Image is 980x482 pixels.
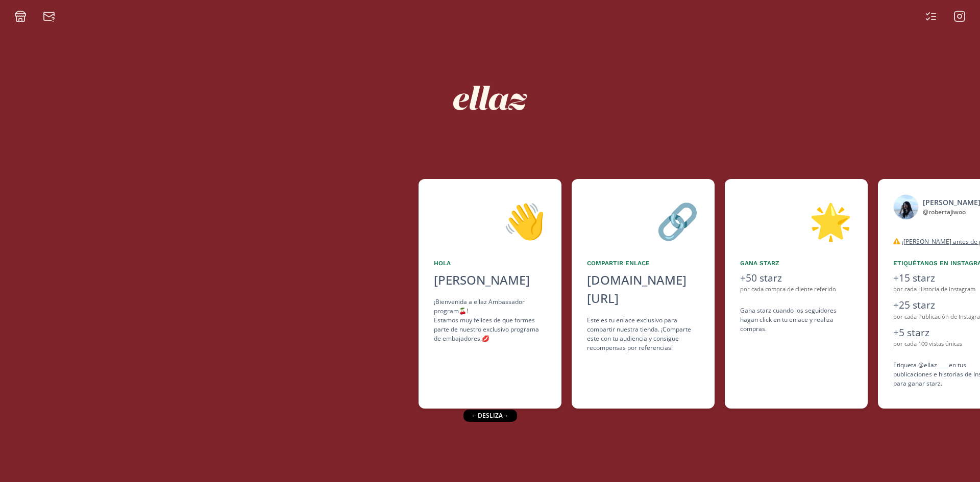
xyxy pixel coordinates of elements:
div: Hola [434,259,546,268]
div: +50 starz [740,271,852,286]
img: 553519426_18531095272031687_9108109319303814463_n.jpg [893,194,919,220]
div: Este es tu enlace exclusivo para compartir nuestra tienda. ¡Comparte este con tu audiencia y cons... [587,316,699,352]
div: Gana starz cuando los seguidores hagan click en tu enlace y realiza compras . [740,306,852,334]
div: Gana starz [740,259,852,268]
img: nKmKAABZpYV7 [444,52,536,144]
div: por cada compra de cliente referido [740,285,852,294]
div: [PERSON_NAME] [434,271,546,289]
div: 🔗 [587,194,699,246]
div: ← desliza → [463,410,517,422]
div: ¡Bienvenida a ellaz Ambassador program🍒! Estamos muy felices de que formes parte de nuestro exclu... [434,297,546,343]
div: 🌟 [740,194,852,246]
div: [DOMAIN_NAME][URL] [587,271,699,308]
div: 👋 [434,194,546,246]
div: Compartir Enlace [587,259,699,268]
